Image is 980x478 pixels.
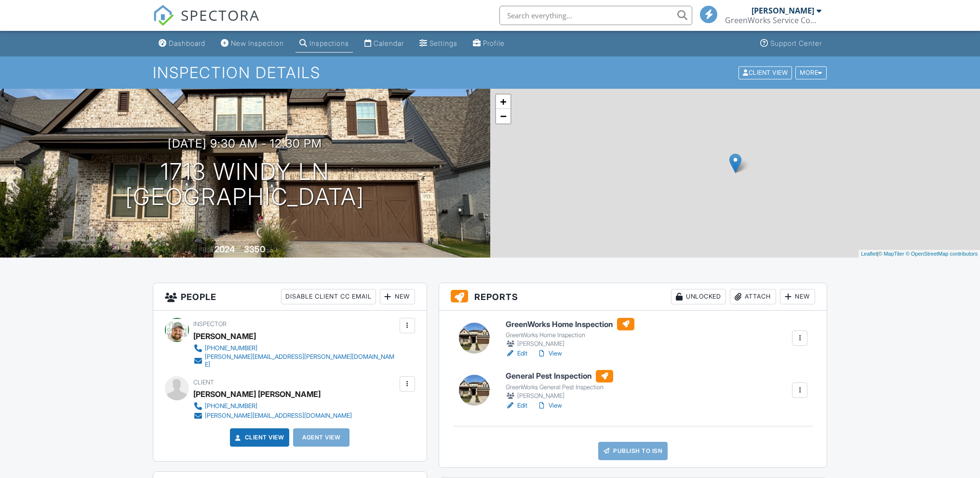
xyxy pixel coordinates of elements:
div: Dashboard [169,39,205,47]
a: Publish to ISN [598,442,668,460]
div: [PERSON_NAME] [506,339,634,349]
div: [PERSON_NAME][EMAIL_ADDRESS][PERSON_NAME][DOMAIN_NAME] [205,353,397,369]
a: [PHONE_NUMBER] [193,343,397,353]
span: Inspector [193,320,227,328]
h1: 1713 Windy Ln [GEOGRAPHIC_DATA] [125,159,364,210]
h3: People [153,283,427,311]
h1: Inspection Details [153,64,828,81]
div: Calendar [374,39,404,47]
a: Support Center [756,35,826,53]
a: SPECTORA [153,13,260,33]
a: Calendar [361,35,408,53]
a: Zoom in [496,95,510,109]
a: [PHONE_NUMBER] [193,401,352,411]
input: Search everything... [499,6,692,25]
a: [PERSON_NAME][EMAIL_ADDRESS][PERSON_NAME][DOMAIN_NAME] [193,353,397,369]
a: View [537,349,562,358]
a: GreenWorks Home Inspection GreenWorks Home Inspection [PERSON_NAME] [506,318,634,349]
div: [PERSON_NAME][EMAIL_ADDRESS][DOMAIN_NAME] [205,412,352,420]
div: [PERSON_NAME] [752,6,814,15]
a: Edit [506,401,527,410]
div: [PERSON_NAME] [506,391,613,401]
div: Client View [738,66,792,79]
div: GreenWorks Service Company [725,15,821,25]
a: Client View [738,68,794,76]
div: Settings [430,39,457,47]
a: Zoom out [496,109,510,123]
a: Edit [506,349,527,358]
div: 2024 [215,244,235,254]
a: Leaflet [861,251,877,257]
a: Inspections [295,35,353,53]
div: Inspections [309,39,349,47]
a: [PERSON_NAME][EMAIL_ADDRESS][DOMAIN_NAME] [193,411,352,421]
div: New Inspection [231,39,284,47]
div: [PERSON_NAME] [PERSON_NAME] [193,387,321,401]
a: New Inspection [217,35,288,53]
div: More [795,66,827,79]
div: Unlocked [671,289,726,304]
div: Disable Client CC Email [281,289,376,304]
div: Attach [730,289,776,304]
a: View [537,401,562,410]
a: Settings [416,35,461,53]
span: Client [193,379,214,386]
img: The Best Home Inspection Software - Spectora [153,5,174,26]
h3: Reports [439,283,827,311]
div: Profile [483,39,505,47]
div: GreenWorks General Pest Inspection [506,383,613,391]
div: [PHONE_NUMBER] [205,344,257,352]
h6: GreenWorks Home Inspection [506,318,634,330]
span: sq. ft. [267,246,280,254]
a: General Pest Inspection GreenWorks General Pest Inspection [PERSON_NAME] [506,370,613,401]
h3: [DATE] 9:30 am - 12:30 pm [168,137,322,150]
div: 3350 [244,244,265,254]
div: Support Center [770,39,822,47]
div: [PHONE_NUMBER] [205,402,257,410]
div: GreenWorks Home Inspection [506,331,634,339]
a: © OpenStreetMap contributors [906,251,978,257]
span: SPECTORA [181,5,260,25]
h6: General Pest Inspection [506,370,613,382]
a: Dashboard [155,35,209,53]
a: © MapTiler [878,251,904,257]
a: Client View [233,433,284,442]
div: New [380,289,415,304]
div: | [859,250,980,258]
div: New [780,289,815,304]
a: Profile [469,35,509,53]
span: Built [202,246,213,254]
div: [PERSON_NAME] [193,329,256,343]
